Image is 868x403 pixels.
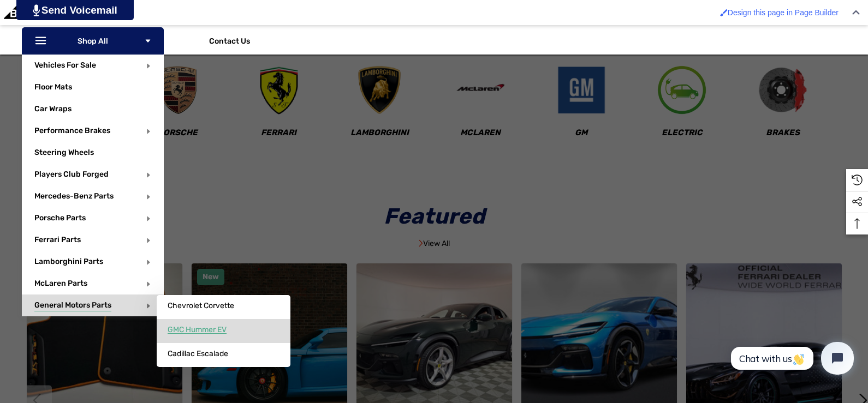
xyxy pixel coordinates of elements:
span: Floor Mats [34,82,72,94]
span: Car Wraps [34,104,72,116]
svg: Icon Arrow Down [144,37,152,45]
span: Players Club Forged [34,170,109,182]
span: General Motors Parts [34,300,111,312]
svg: Social Media [852,196,863,207]
a: Players Club Forged [34,170,109,179]
a: Ferrari Parts [34,235,81,244]
span: GMC Hummer EV [168,325,227,335]
a: Car Wraps [34,98,164,120]
svg: Icon Line [34,35,50,47]
span: Lamborghini Parts [34,257,103,269]
span: Cadillac Escalade [168,349,228,359]
a: Lamborghini Parts [34,257,103,266]
span: Vehicles For Sale [34,61,96,73]
p: Shop All [22,27,164,55]
a: Porsche Parts [34,213,86,222]
span: Porsche Parts [34,213,86,225]
span: Ferrari Parts [34,235,81,247]
a: General Motors Parts [34,300,111,310]
svg: Top [846,218,868,229]
a: Design this page in Page Builder [715,3,844,22]
span: Steering Wheels [34,148,94,160]
a: McLaren Parts [34,279,87,288]
span: Performance Brakes [34,126,110,138]
span: Design this page in Page Builder [728,8,839,17]
a: Mercedes-Benz Parts [34,191,114,201]
a: Floor Mats [34,76,164,98]
svg: Recently Viewed [852,175,863,185]
a: Steering Wheels [34,142,164,164]
a: Contact Us [209,37,250,49]
iframe: Tidio Chat [719,333,863,384]
span: Mercedes-Benz Parts [34,191,114,203]
a: Performance Brakes [34,126,110,135]
span: McLaren Parts [34,279,87,291]
span: Chevrolet Corvette [168,301,234,311]
a: Vehicles For Sale [34,61,96,70]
